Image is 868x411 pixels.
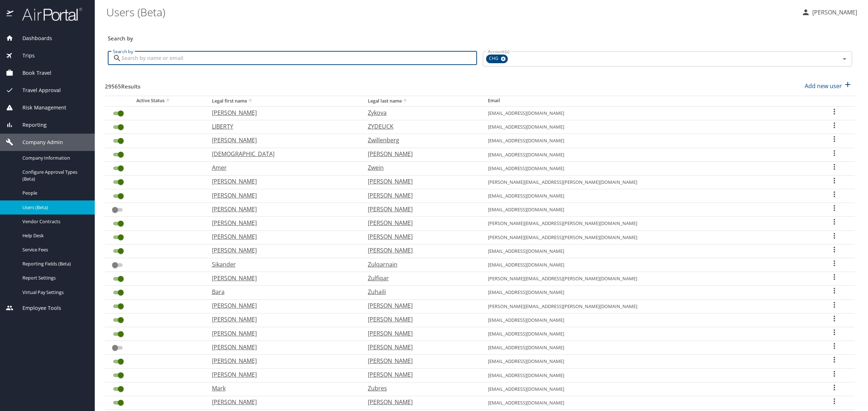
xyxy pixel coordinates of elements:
p: Bara [212,287,353,296]
span: Users (Beta) [22,204,86,211]
p: [PERSON_NAME] [212,274,353,282]
p: [PERSON_NAME] [212,315,353,324]
button: Open [839,54,850,64]
td: [EMAIL_ADDRESS][DOMAIN_NAME] [482,148,814,161]
p: LIBERTY [212,122,353,131]
span: Company Admin [13,138,63,146]
span: CHG [486,55,503,62]
p: [PERSON_NAME] [212,205,353,213]
div: CHG [486,55,508,63]
td: [EMAIL_ADDRESS][DOMAIN_NAME] [482,286,814,299]
td: [EMAIL_ADDRESS][DOMAIN_NAME] [482,203,814,217]
p: Zuhaili [368,287,473,296]
button: sort [247,98,254,105]
p: [PERSON_NAME] [212,246,353,255]
button: sort [165,98,172,104]
input: Search by name or email [122,51,477,65]
p: [PERSON_NAME] [212,108,353,117]
p: [PERSON_NAME] [212,232,353,241]
td: [EMAIL_ADDRESS][DOMAIN_NAME] [482,355,814,368]
span: Reporting [13,121,47,129]
p: [PERSON_NAME] [368,301,473,310]
td: [PERSON_NAME][EMAIL_ADDRESS][PERSON_NAME][DOMAIN_NAME] [482,299,814,313]
th: Active Status [105,96,206,106]
span: Dashboards [13,34,52,42]
td: [EMAIL_ADDRESS][DOMAIN_NAME] [482,106,814,120]
td: [PERSON_NAME][EMAIL_ADDRESS][PERSON_NAME][DOMAIN_NAME] [482,230,814,244]
p: [PERSON_NAME] [810,8,857,17]
p: [PERSON_NAME] [368,315,473,324]
p: ZYDEUCK [368,122,473,131]
p: [PERSON_NAME] [368,232,473,241]
p: Zwein [368,163,473,172]
p: [PERSON_NAME] [212,398,353,406]
td: [PERSON_NAME][EMAIL_ADDRESS][PERSON_NAME][DOMAIN_NAME] [482,217,814,230]
th: Legal first name [206,96,362,106]
button: Add new user [802,78,855,94]
p: [PERSON_NAME] [368,219,473,227]
p: [PERSON_NAME] [212,301,353,310]
span: Risk Management [13,104,66,112]
td: [EMAIL_ADDRESS][DOMAIN_NAME] [482,161,814,175]
span: People [22,190,86,196]
td: [EMAIL_ADDRESS][DOMAIN_NAME] [482,258,814,272]
button: sort [402,98,409,105]
h1: Users (Beta) [106,1,796,23]
span: Trips [13,52,35,60]
td: [EMAIL_ADDRESS][DOMAIN_NAME] [482,120,814,134]
p: [PERSON_NAME] [212,136,353,144]
td: [EMAIL_ADDRESS][DOMAIN_NAME] [482,189,814,203]
p: [PERSON_NAME] [212,370,353,379]
p: [DEMOGRAPHIC_DATA] [212,150,353,158]
h3: Search by [108,30,852,43]
td: [EMAIL_ADDRESS][DOMAIN_NAME] [482,341,814,355]
span: Virtual Pay Settings [22,289,86,296]
span: Employee Tools [13,304,61,312]
span: Travel Approval [13,86,61,94]
p: [PERSON_NAME] [368,356,473,365]
img: airportal-logo.png [14,7,82,21]
td: [EMAIL_ADDRESS][DOMAIN_NAME] [482,368,814,382]
th: Email [482,96,814,106]
p: [PERSON_NAME] [368,329,473,338]
p: Mark [212,384,353,393]
td: [EMAIL_ADDRESS][DOMAIN_NAME] [482,396,814,410]
td: [PERSON_NAME][EMAIL_ADDRESS][PERSON_NAME][DOMAIN_NAME] [482,272,814,286]
td: [EMAIL_ADDRESS][DOMAIN_NAME] [482,327,814,341]
p: Zwillenberg [368,136,473,144]
p: Amer [212,163,353,172]
span: Reporting Fields (Beta) [22,260,86,267]
span: Configure Approval Types (Beta) [22,169,86,182]
p: Zulfiqar [368,274,473,282]
p: [PERSON_NAME] [368,343,473,351]
th: Legal last name [362,96,482,106]
p: Add new user [805,82,842,90]
p: [PERSON_NAME] [368,177,473,186]
span: Service Fees [22,246,86,253]
p: [PERSON_NAME] [212,329,353,338]
p: [PERSON_NAME] [368,398,473,406]
td: [EMAIL_ADDRESS][DOMAIN_NAME] [482,134,814,148]
p: [PERSON_NAME] [368,191,473,200]
p: [PERSON_NAME] [212,177,353,186]
p: [PERSON_NAME] [368,205,473,213]
td: [EMAIL_ADDRESS][DOMAIN_NAME] [482,313,814,327]
p: Sikander [212,260,353,269]
p: [PERSON_NAME] [368,246,473,255]
p: Zykova [368,108,473,117]
p: [PERSON_NAME] [212,219,353,227]
h3: 29565 Results [105,78,140,91]
button: [PERSON_NAME] [799,6,860,19]
span: Help Desk [22,232,86,239]
p: [PERSON_NAME] [368,370,473,379]
p: [PERSON_NAME] [368,150,473,158]
p: Zubres [368,384,473,393]
img: icon-airportal.png [7,7,14,21]
p: Zulqarnain [368,260,473,269]
span: Vendor Contracts [22,218,86,225]
p: [PERSON_NAME] [212,343,353,351]
span: Report Settings [22,274,86,281]
td: [PERSON_NAME][EMAIL_ADDRESS][PERSON_NAME][DOMAIN_NAME] [482,175,814,189]
span: Company Information [22,155,86,161]
p: [PERSON_NAME] [212,191,353,200]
